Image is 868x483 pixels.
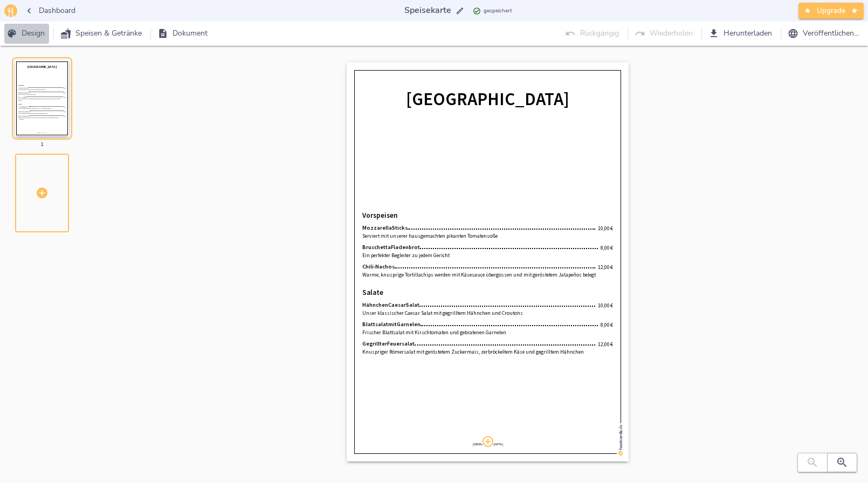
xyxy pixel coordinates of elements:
span: 8,00 [601,321,610,328]
span: Design [9,27,45,40]
span: € [610,341,613,348]
h3: Vorspeisen [362,211,397,220]
div: SalateHähnchenCaesarSalat10,00€Unser klassischer Caesar Salat mit gegrilltem Hähnchen und Crouton... [362,284,613,361]
span: € [610,264,613,271]
button: Modul hinzufügen [481,435,494,448]
img: erstellt mit www.foodcards.de [618,425,623,456]
span: Salat [406,302,419,309]
span: Dashboard [26,4,75,18]
button: Upgrade [798,3,864,19]
input: … [402,3,453,18]
span: Garnelen [397,321,421,328]
div: [GEOGRAPHIC_DATA]VorspeisenMozzarellaSticks10,00€Serviert mit unserer hausgemachten pikanten Toma... [15,52,107,145]
span: mit [388,321,397,328]
p: Warme, knusprige Tortillachips werden mit Käsesauce übergossen und mit geröstetem Jalapeños belegt [362,271,598,279]
div: [GEOGRAPHIC_DATA] [362,72,613,125]
span: Dokument [160,27,208,40]
span: gespeichert [484,6,512,16]
button: Veröffentlichen… [786,24,864,44]
span: € [610,225,613,232]
span: Chili-Nachos [362,264,395,271]
span: Sticks [392,225,408,232]
h1: [GEOGRAPHIC_DATA] [362,88,613,110]
span: € [610,302,613,309]
button: Herunterladen [706,24,776,44]
span: € [610,244,613,251]
span: 10,00 [598,302,610,309]
p: Serviert mit unserer hausgemachten pikanten Tomatensoße [362,232,598,240]
span: Feuersalat [387,341,415,348]
span: Mozzarella [362,225,392,232]
button: Dokument [155,24,212,44]
span: Upgrade [804,5,858,17]
svg: Seite hinzufügen [36,187,49,199]
span: Gegrillter [362,341,387,348]
h3: Salate [362,288,383,297]
span: Veröffentlichen… [790,27,859,40]
p: Frischer Blattsalat mit Kirschtomaten und gebratenen Garnelen [362,329,601,336]
span: Fladenbrot [391,244,420,251]
span: Herunterladen [711,27,772,40]
span: Hähnchen [362,302,388,309]
span: Blattsalat [362,321,388,328]
a: Werbung entfernen [617,423,624,457]
span: € [610,321,613,328]
p: Ein perfekter Begleiter zu jedem Gericht [362,252,601,259]
span: Caesar [388,302,406,309]
span: 8,00 [601,244,610,251]
span: 12,00 [598,264,610,271]
div: VorspeisenMozzarellaSticks10,00€Serviert mit unserer hausgemachten pikanten TomatensoßeBruschetta... [362,206,613,284]
p: Unser klassischer Caesar Salat mit gegrilltem Hähnchen und Croutons [362,309,598,317]
span: Bruschetta [362,244,391,251]
button: Dashboard [22,1,80,21]
button: Design [4,24,49,44]
svg: Zuletzt gespeichert: 02.10.2025 19:54 Uhr [473,7,481,15]
span: 12,00 [598,341,610,348]
span: Speisen & Getränke [63,27,142,40]
button: Speisen & Getränke [58,24,146,44]
p: Knuspriger Römersalat mit geröstetem Zuckermais, zerbröckeltem Käse und gegrilltem Hähnchen [362,348,598,356]
span: 10,00 [598,225,610,232]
